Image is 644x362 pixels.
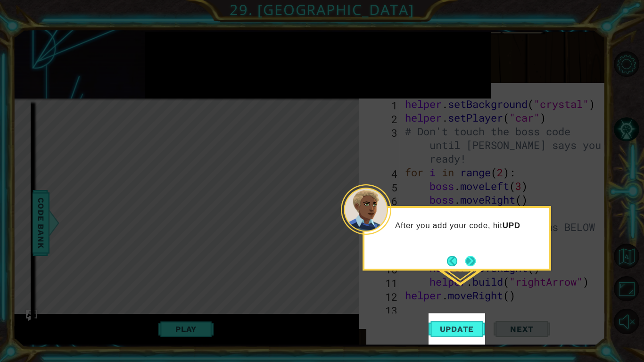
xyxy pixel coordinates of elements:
button: Back [447,256,465,266]
strong: UPD [503,221,520,230]
button: Next [464,255,476,267]
span: Update [430,324,484,334]
p: After you add your code, hit [395,221,543,231]
button: Update [429,313,485,345]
